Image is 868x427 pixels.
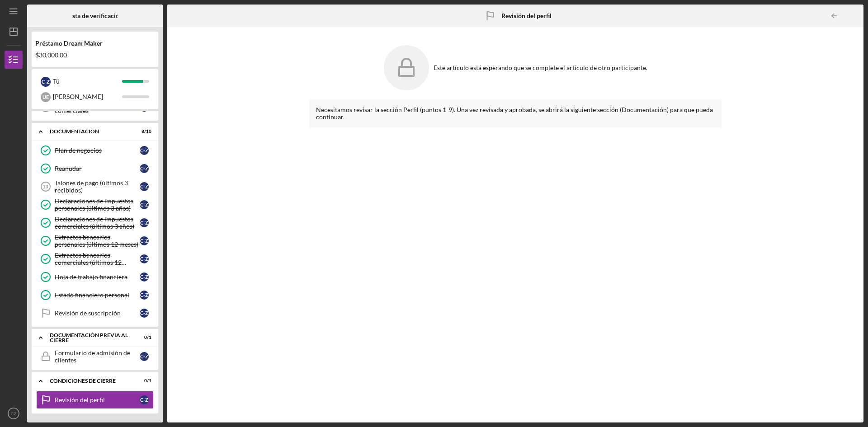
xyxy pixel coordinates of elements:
[5,404,23,422] button: CZ
[143,310,148,316] font: -Z
[140,202,143,207] font: C
[140,147,143,153] font: C
[55,146,102,154] font: Plan de negocios
[140,256,143,262] font: C
[36,250,154,268] a: Extractos bancarios comerciales (últimos 12 meses)C-Z
[50,377,116,384] font: Condiciones de cierre
[143,238,148,244] font: -Z
[36,347,154,366] a: Formulario de admisión de clientesC-Z
[140,310,143,316] font: C
[36,268,154,286] a: Hoja de trabajo financieraC-Z
[35,51,67,59] font: $30,000.00
[144,378,147,383] font: 0
[140,274,143,280] font: C
[143,202,148,207] font: -Z
[42,79,45,84] font: C
[140,238,143,244] font: C
[36,98,154,116] a: 10Licencias y permisos comercialesC-Z
[55,396,105,404] font: Revisión del perfil
[149,334,151,340] font: 1
[55,291,129,299] font: Estado financiero personal
[144,128,146,134] font: /
[434,64,647,71] font: Este artículo está esperando que se complete el artículo de otro participante.
[140,220,143,225] font: C
[36,286,154,304] a: Estado financiero personalC-Z
[146,128,151,134] font: 10
[147,334,149,340] font: /
[55,197,133,212] font: Declaraciones de impuestos personales (últimos 3 años)
[55,251,126,273] font: Extractos bancarios comerciales (últimos 12 meses)
[36,178,154,196] a: 13Talones de pago (últimos 3 recibidos)C-Z
[53,93,103,100] font: [PERSON_NAME]
[501,12,552,19] font: Revisión del perfil
[36,196,154,214] a: Declaraciones de impuestos personales (últimos 3 años)C-Z
[143,183,148,189] font: -Z
[55,273,127,281] font: Hoja de trabajo financiera
[42,184,48,189] tspan: 13
[149,378,151,383] font: 1
[140,183,143,189] font: C
[36,391,154,409] a: Revisión del perfilC-Z
[55,215,134,230] font: Declaraciones de impuestos comerciales (últimos 3 años)
[35,39,103,47] font: Préstamo Dream Maker
[143,353,148,359] font: -Z
[143,397,148,403] font: -Z
[55,164,82,172] font: Reanudar
[36,304,154,322] a: Revisión de suscripciónC-Z
[55,309,121,317] font: Revisión de suscripción
[144,334,147,340] font: 0
[45,79,50,84] font: -Z
[36,141,154,160] a: Plan de negociosC-Z
[143,147,148,153] font: -Z
[143,165,148,171] font: -Z
[50,332,128,344] font: Documentación previa al cierre
[50,128,99,135] font: Documentación
[55,233,138,248] font: Extractos bancarios personales (últimos 12 meses)
[53,77,60,85] font: Tú
[55,179,128,194] font: Talones de pago (últimos 3 recibidos)
[42,94,49,100] font: UE
[140,397,143,403] font: C
[140,353,143,359] font: C
[316,106,713,121] font: Necesitamos revisar la sección Perfil (puntos 1-9). Una vez revisada y aprobada, se abrirá la sig...
[142,128,144,134] font: 8
[55,349,130,364] font: Formulario de admisión de clientes
[140,292,143,298] font: C
[147,378,149,383] font: /
[143,220,148,225] font: -Z
[36,214,154,232] a: Declaraciones de impuestos comerciales (últimos 3 años)C-Z
[140,165,143,171] font: C
[143,274,148,280] font: -Z
[67,12,123,19] font: Lista de verificación
[143,256,148,262] font: -Z
[36,160,154,178] a: ReanudarC-Z
[143,292,148,298] font: -Z
[11,411,17,416] text: CZ
[36,232,154,250] a: Extractos bancarios personales (últimos 12 meses)C-Z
